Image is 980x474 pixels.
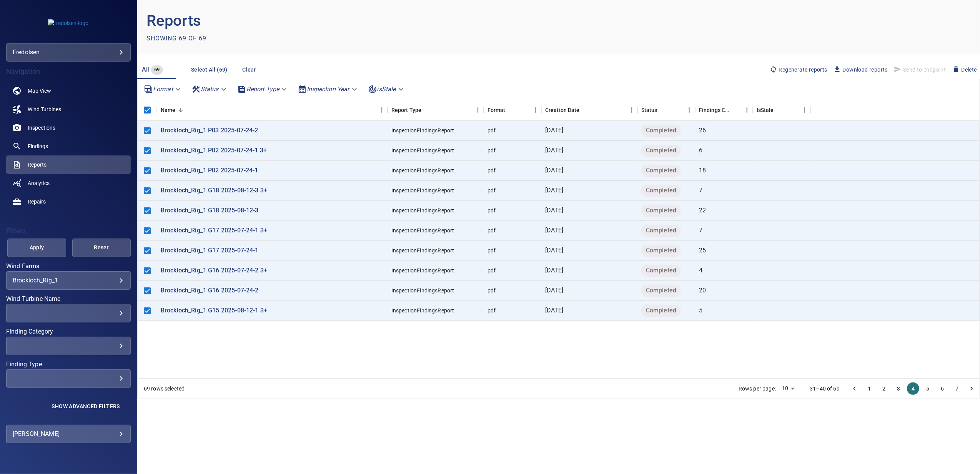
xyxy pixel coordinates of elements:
em: Format [153,85,173,93]
button: Menu [376,104,388,116]
span: Completed [641,206,681,215]
div: pdf [488,247,496,254]
button: Menu [684,104,695,116]
button: Menu [530,104,541,116]
a: Brockloch_Rig_1 P03 2025-07-24-2 [161,126,258,135]
div: Finding Type [6,369,131,388]
p: 22 [699,206,706,215]
span: Repairs [28,198,46,205]
div: Format [484,99,541,121]
div: Brockloch_Rig_1 [13,277,124,284]
div: pdf [488,207,496,214]
p: 5 [699,306,702,315]
p: 20 [699,286,706,295]
p: 18 [699,166,706,175]
button: Select All (69) [188,63,231,77]
a: repairs noActive [6,192,131,211]
span: Findings [28,142,48,150]
p: Reports [146,9,559,32]
div: Wind Farms [6,271,131,290]
button: Clear [237,63,261,77]
button: page 4 [907,382,919,395]
div: isStale [365,82,408,96]
div: pdf [488,287,496,294]
a: reports active [6,155,131,174]
button: Go to next page [965,382,978,395]
button: Go to page 5 [922,382,934,395]
span: Regenerate reports [770,65,827,74]
a: findings noActive [6,137,131,155]
p: Brockloch_Rig_1 P02 2025-07-24-1 [161,166,258,175]
p: [DATE] [545,166,564,175]
span: Show Advanced Filters [52,403,120,409]
p: [DATE] [545,306,564,315]
p: [DATE] [545,186,564,195]
p: 26 [699,126,706,135]
div: Report Type [234,82,292,96]
a: analytics noActive [6,174,131,192]
em: isStale [377,85,396,93]
p: 6 [699,146,702,155]
p: 4 [699,266,702,275]
div: Inspection Year [294,82,361,96]
a: Brockloch_Rig_1 G18 2025-08-12-3 3+ [161,186,267,195]
div: Finding Category [6,337,131,355]
button: Sort [774,105,785,115]
button: Menu [472,104,484,116]
div: pdf [488,187,496,194]
p: Brockloch_Rig_1 G16 2025-07-24-2 3+ [161,266,267,275]
button: Apply [7,239,66,257]
div: Status [188,82,231,96]
p: Brockloch_Rig_1 P02 2025-07-24-1 3+ [161,146,267,155]
a: Brockloch_Rig_1 G18 2025-08-12-3 [161,206,259,215]
a: Brockloch_Rig_1 G17 2025-07-24-1 3+ [161,226,267,235]
a: Brockloch_Rig_1 G16 2025-07-24-2 [161,286,259,295]
em: Status [201,85,219,93]
div: InspectionFindingsReport [391,247,454,254]
div: pdf [488,307,496,314]
div: Findings in the reports are outdated due to being updated or removed. IsStale reports do not repr... [757,99,774,121]
button: Sort [730,105,741,115]
div: pdf [488,227,496,234]
p: 25 [699,246,706,255]
button: Sort [657,105,668,115]
div: InspectionFindingsReport [391,207,454,214]
p: 7 [699,186,702,195]
button: Go to page 7 [951,382,963,395]
label: Wind Turbine Name [6,296,131,302]
span: Inspections [28,124,55,132]
span: Delete [952,65,977,74]
div: Creation Date [545,99,580,121]
div: InspectionFindingsReport [391,127,454,134]
span: Download reports [834,65,888,74]
a: inspections noActive [6,118,131,137]
div: Creation Date [541,99,637,121]
div: InspectionFindingsReport [391,267,454,274]
div: InspectionFindingsReport [391,167,454,174]
button: Show Advanced Filters [47,400,124,412]
p: [DATE] [545,146,564,155]
span: 69 [151,65,163,74]
button: Download reports [830,63,891,76]
span: Completed [641,226,681,235]
a: map noActive [6,82,131,100]
div: fredolsen [13,46,124,58]
span: Completed [641,266,681,275]
span: Completed [641,146,681,155]
nav: pagination navigation [847,382,979,395]
div: Findings Count [695,99,753,121]
p: [DATE] [545,226,564,235]
span: Completed [641,166,681,175]
p: Showing 69 of 69 [146,34,206,43]
button: Go to page 2 [878,382,890,395]
button: Regenerate reports [767,63,830,76]
div: Status [641,99,657,121]
div: Findings Count [699,99,730,121]
span: Apply [17,243,56,252]
div: InspectionFindingsReport [391,287,454,294]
